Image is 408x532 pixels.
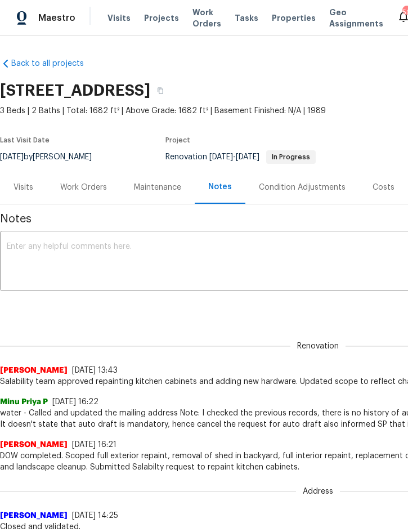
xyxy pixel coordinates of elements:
span: [DATE] 16:22 [52,398,98,406]
span: - [209,153,259,161]
span: [DATE] [236,153,259,161]
div: Costs [373,182,394,193]
span: [DATE] 13:43 [72,366,118,374]
button: Copy Address [150,81,171,101]
span: Maestro [38,12,75,24]
span: [DATE] 14:25 [72,512,118,520]
span: Tasks [235,14,258,22]
span: Visits [107,12,131,24]
span: Properties [272,12,316,24]
div: Condition Adjustments [259,182,346,193]
span: Renovation [165,153,316,161]
span: Renovation [290,341,346,352]
div: Maintenance [134,182,181,193]
span: Address [296,486,340,497]
div: Visits [14,182,33,193]
span: Work Orders [192,7,221,29]
span: Geo Assignments [329,7,383,29]
span: Projects [144,12,179,24]
span: [DATE] 16:21 [72,441,116,449]
span: Project [165,137,190,144]
div: Notes [208,181,232,193]
span: In Progress [267,154,315,160]
div: Work Orders [60,182,107,193]
span: [DATE] [209,153,233,161]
